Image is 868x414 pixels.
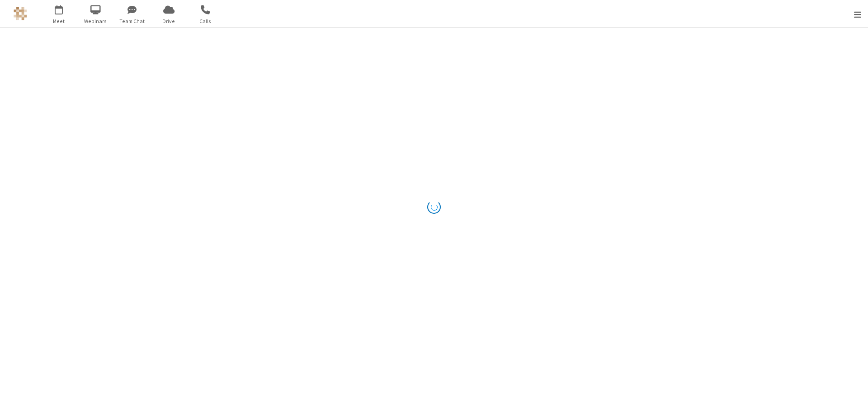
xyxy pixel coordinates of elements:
[79,17,113,25] span: Webinars
[42,17,76,25] span: Meet
[189,17,222,25] span: Calls
[152,17,186,25] span: Drive
[115,17,149,25] span: Team Chat
[14,7,27,20] img: QA Selenium DO NOT DELETE OR CHANGE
